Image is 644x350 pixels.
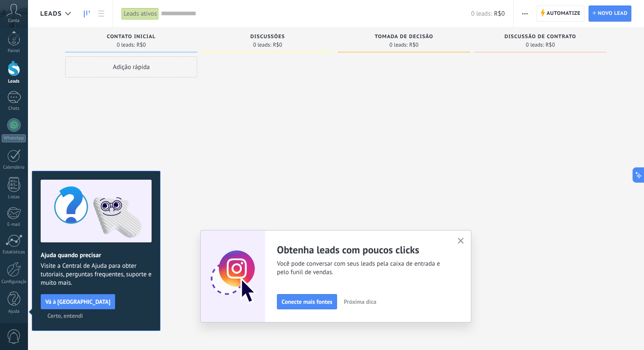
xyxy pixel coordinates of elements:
[519,6,531,22] button: Mais
[494,10,505,18] span: R$0
[2,279,26,285] div: Configurações
[2,165,26,170] div: Calendário
[206,34,329,41] div: Discussões
[2,222,26,228] div: E-mail
[342,34,466,41] div: Tomada de decisão
[47,313,83,319] span: Certo, entendi
[547,6,580,21] span: Automatize
[589,6,631,22] a: Novo lead
[45,299,111,305] span: Vá à [GEOGRAPHIC_DATA]
[2,250,26,255] div: Estatísticas
[375,34,433,40] span: Tomada de decisão
[526,42,544,47] span: 0 leads:
[250,34,285,40] span: Discussões
[253,42,271,47] span: 0 leads:
[344,299,376,305] span: Próxima dica
[136,42,146,47] span: R$0
[598,6,627,21] span: Novo lead
[122,8,159,20] div: Leads ativos
[340,295,380,308] button: Próxima dica
[504,34,576,40] span: Discussão de contrato
[8,18,19,24] span: Conta
[40,10,62,18] span: Leads
[277,243,447,256] h2: Obtenha leads com poucos clicks
[409,42,418,47] span: R$0
[277,294,337,309] button: Conecte mais fontes
[390,42,408,47] span: 0 leads:
[536,6,584,22] a: Automatize
[65,56,197,78] div: Adição rápida
[69,34,193,41] div: Contato inicial
[44,309,87,322] button: Certo, entendi
[41,251,152,259] h2: Ajuda quando precisar
[478,34,602,41] div: Discussão de contrato
[41,294,115,309] button: Vá à [GEOGRAPHIC_DATA]
[117,42,135,47] span: 0 leads:
[107,34,155,40] span: Contato inicial
[282,299,332,305] span: Conecte mais fontes
[2,79,26,84] div: Leads
[2,134,26,142] div: WhatsApp
[2,194,26,200] div: Listas
[80,6,94,22] a: Leads
[2,309,26,314] div: Ajuda
[2,106,26,111] div: Chats
[545,42,555,47] span: R$0
[471,10,492,18] span: 0 leads:
[41,262,152,287] span: Visite a Central de Ajuda para obter tutoriais, perguntas frequentes, suporte e muito mais.
[94,6,108,22] a: Lista
[273,42,282,47] span: R$0
[2,48,26,54] div: Painel
[277,260,447,277] span: Você pode conversar com seus leads pela caixa de entrada e pelo funil de vendas.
